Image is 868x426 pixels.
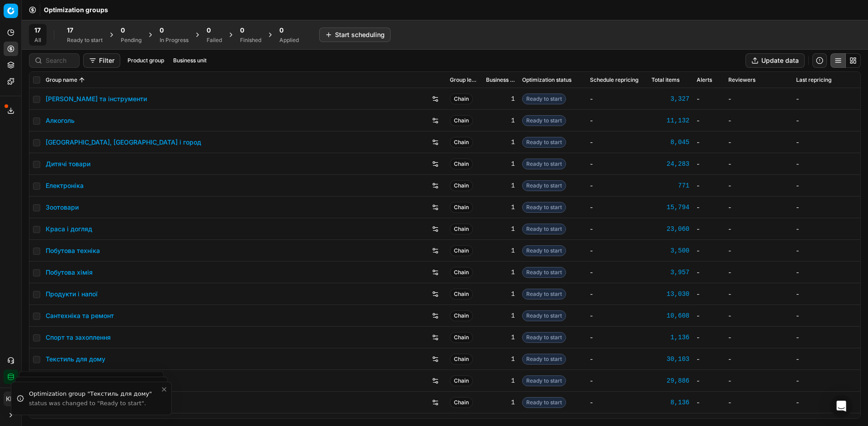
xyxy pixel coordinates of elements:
span: 0 [160,26,164,35]
div: Applied [279,37,299,44]
a: 11,132 [651,116,689,125]
span: Chain [450,354,473,365]
button: Sorted by Group name ascending [77,75,86,84]
div: Open Intercom Messenger [830,395,852,417]
div: 1 [486,116,515,125]
td: - [725,262,793,283]
td: - [693,262,725,283]
span: Optimization status [522,76,571,84]
td: - [693,153,725,175]
a: Спорт та захоплення [46,333,111,342]
td: - [586,305,648,327]
span: Optimization groups [44,5,108,14]
td: - [725,327,793,348]
td: - [793,305,860,327]
td: - [693,327,725,348]
td: - [586,262,648,283]
span: Chain [450,202,473,213]
td: - [793,218,860,240]
td: - [793,110,860,131]
span: Ready to start [522,375,566,386]
div: 29,886 [651,376,689,385]
span: Chain [450,115,473,126]
div: 1 [486,138,515,147]
span: Chain [450,159,473,169]
span: 17 [34,26,41,35]
td: - [725,131,793,153]
span: Ready to start [522,310,566,321]
td: - [586,131,648,153]
td: - [725,240,793,262]
a: Сантехніка та ремонт [46,311,114,320]
td: - [793,153,860,175]
td: - [793,175,860,197]
div: 1 [486,246,515,255]
td: - [793,283,860,305]
td: - [693,370,725,392]
span: Chain [450,375,473,386]
button: Filter [83,53,120,68]
td: - [586,110,648,131]
a: 1,136 [651,333,689,342]
span: Chain [450,224,473,234]
td: - [586,218,648,240]
a: Дитячі товари [46,159,90,169]
div: 10,608 [651,311,689,320]
a: 3,500 [651,246,689,255]
td: - [725,88,793,110]
span: Reviewers [728,76,755,84]
td: - [586,197,648,218]
input: Search [46,56,74,65]
a: Текстиль для дому [46,355,105,364]
div: 30,103 [651,355,689,364]
td: - [693,305,725,327]
span: Ready to start [522,159,566,169]
div: 771 [651,181,689,190]
button: Start scheduling [319,28,391,42]
div: status was changed to "Ready to start". [29,399,160,407]
td: - [793,327,860,348]
span: Chain [450,397,473,408]
td: - [693,110,725,131]
div: Optimization group "Текстиль для дому" [29,389,160,398]
span: Total items [651,76,679,84]
td: - [793,240,860,262]
span: Ready to start [522,267,566,278]
span: Group level [450,76,479,84]
a: 3,957 [651,268,689,277]
a: 8,045 [651,138,689,147]
td: - [725,370,793,392]
span: Chain [450,180,473,191]
span: Ready to start [522,397,566,408]
td: - [793,197,860,218]
div: 8,136 [651,398,689,407]
div: Pending [121,37,142,44]
div: 1 [486,333,515,342]
div: 1 [486,376,515,385]
td: - [693,197,725,218]
td: - [693,88,725,110]
nav: breadcrumb [44,5,108,14]
td: - [793,88,860,110]
button: Business unit [170,55,210,66]
td: - [693,131,725,153]
td: - [586,348,648,370]
td: - [725,110,793,131]
td: - [586,370,648,392]
span: Last repricing [796,76,831,84]
span: Schedule repricing [590,76,638,84]
span: Chain [450,94,473,104]
td: - [586,175,648,197]
div: Failed [207,37,222,44]
div: All [34,37,41,44]
span: Ready to start [522,115,566,126]
a: 23,060 [651,225,689,234]
td: - [693,348,725,370]
div: 1 [486,225,515,234]
div: 1 [486,159,515,169]
td: - [725,197,793,218]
